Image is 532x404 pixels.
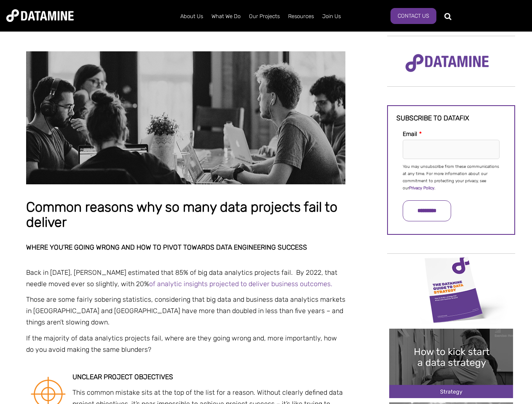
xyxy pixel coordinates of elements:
h1: Common reasons why so many data projects fail to deliver [26,200,345,230]
a: What We Do [207,5,245,27]
img: Data Strategy Cover thumbnail [389,255,513,324]
a: Resources [284,5,318,27]
img: Datamine Logo No Strapline - Purple [400,48,495,78]
img: Datamine [6,9,74,22]
img: Common reasons why so many data projects fail to deliver [26,51,345,184]
strong: Unclear project objectives [72,373,173,381]
p: Back in [DATE], [PERSON_NAME] estimated that 85% of big data analytics projects fail. By 2022, th... [26,267,345,290]
a: of analytic insights projected to deliver business outcomes. [149,280,332,288]
a: Our Projects [245,5,284,27]
p: If the majority of data analytics projects fail, where are they going wrong and, more importantly... [26,332,345,355]
span: Email [403,130,417,138]
img: 20241212 How to kick start a data strategy-2 [389,329,513,398]
a: Privacy Policy [409,186,434,191]
h2: Where you’re going wrong and how to pivot towards data engineering success [26,244,345,251]
a: Join Us [318,5,345,27]
a: About Us [176,5,207,27]
h3: Subscribe to datafix [396,114,506,122]
a: Contact Us [390,8,436,24]
p: You may unsubscribe from these communications at any time. For more information about our commitm... [403,163,500,192]
p: Those are some fairly sobering statistics, considering that big data and business data analytics ... [26,294,345,328]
